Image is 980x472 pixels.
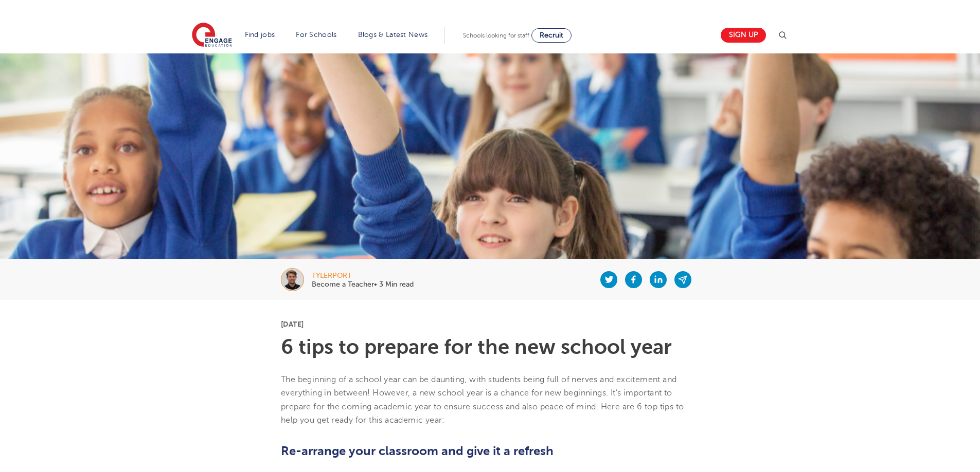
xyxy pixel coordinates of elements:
[245,31,275,39] a: Find jobs
[531,28,572,43] a: Recruit
[281,444,554,458] b: Re-arrange your classroom and give it a refresh
[281,375,684,425] span: The beginning of a school year can be daunting, with students being full of nerves and excitement...
[463,32,529,39] span: Schools looking for staff
[358,31,428,39] a: Blogs & Latest News
[281,337,699,357] h1: 6 tips to prepare for the new school year
[721,28,766,43] a: Sign up
[192,23,232,48] img: Engage Education
[296,31,336,39] a: For Schools
[312,272,414,279] div: tylerport
[312,281,414,288] p: Become a Teacher• 3 Min read
[281,320,699,328] p: [DATE]
[540,31,563,39] span: Recruit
